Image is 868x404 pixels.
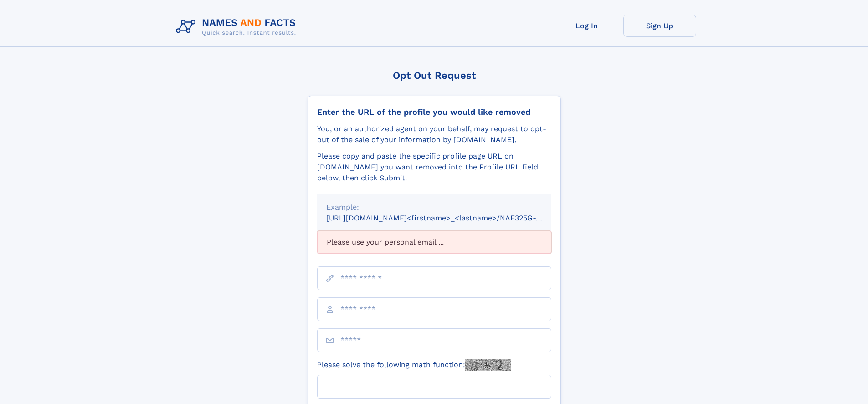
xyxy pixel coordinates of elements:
a: Sign Up [623,15,696,37]
small: [URL][DOMAIN_NAME]<firstname>_<lastname>/NAF325G-xxxxxxxx [326,214,569,222]
label: Please solve the following math function: [317,359,511,371]
div: Opt Out Request [308,70,561,81]
a: Log In [550,15,623,37]
img: Logo Names and Facts [172,15,303,39]
div: Please copy and paste the specific profile page URL on [DOMAIN_NAME] you want removed into the Pr... [317,151,551,184]
div: Please use your personal email ... [317,231,551,254]
div: Example: [326,202,542,213]
div: Enter the URL of the profile you would like removed [317,107,551,117]
div: You, or an authorized agent on your behalf, may request to opt-out of the sale of your informatio... [317,123,551,145]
